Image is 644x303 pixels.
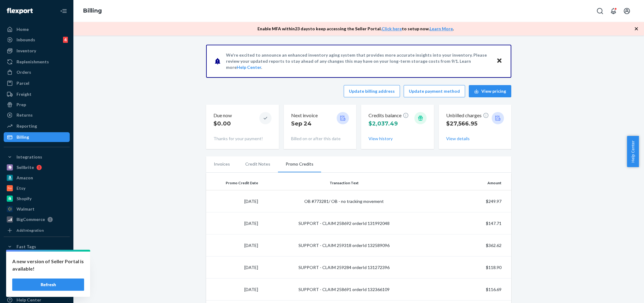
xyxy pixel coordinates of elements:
div: Sellbrite [17,164,34,170]
td: $249.97 [428,190,511,212]
li: Promo Credits [278,156,321,172]
p: $27,566.95 [446,120,489,128]
button: Close Navigation [57,5,70,17]
button: Help Center [627,136,639,167]
div: Shopify [17,196,31,202]
div: Parcel [17,80,29,86]
div: Fast Tags [17,244,36,250]
button: Open notifications [607,5,620,17]
a: Parcel [4,78,70,88]
a: Reporting [4,121,70,131]
a: Walmart [4,204,70,214]
p: Next invoice [291,112,318,119]
td: [DATE] [206,234,261,256]
td: $118.90 [428,256,511,279]
button: Fast Tags [4,242,70,252]
a: BigCommerce [4,215,70,224]
button: View history [368,136,393,142]
a: Add Fast Tag [4,264,70,272]
a: Returns [4,110,70,120]
th: Amount [428,176,511,190]
a: Etsy [4,183,70,193]
img: Flexport logo [7,8,33,14]
p: Enable MFA within 23 days to keep accessing the Seller Portal. to setup now. . [257,26,454,32]
button: Integrations [4,152,70,162]
td: [DATE] [206,190,261,212]
li: Credit Notes [238,156,278,172]
button: Open account menu [621,5,633,17]
p: Billed on or after this date [291,136,349,142]
div: Inventory [17,48,36,54]
a: Home [4,24,70,34]
button: View details [446,136,470,142]
div: Integrations [17,154,42,160]
span: $2,037.49 [368,120,398,127]
td: $362.62 [428,234,511,256]
div: Amazon [17,175,33,181]
div: Replenishments [17,59,49,65]
div: Inbounds [17,37,35,43]
td: OB #773281/ OB - no tracking movement [261,190,428,212]
p: Thanks for your payment! [213,136,272,142]
a: Sellbrite [4,163,70,172]
div: Etsy [17,185,25,191]
td: [DATE] [206,279,261,301]
td: $116.69 [428,279,511,301]
button: View pricing [469,85,511,97]
a: Help Center [237,65,261,70]
p: Sep 24 [291,120,318,128]
div: Freight [17,91,31,97]
button: Refresh [12,279,84,291]
a: Replenishments [4,57,70,67]
p: Unbilled charges [446,112,489,119]
button: Update payment method [404,85,465,97]
div: Prep [17,102,26,108]
p: We're excited to announce an enhanced inventory aging system that provides more accurate insights... [226,52,490,70]
a: Inventory [4,46,70,56]
td: SUPPORT - CLAIM 259318 orderId 132589096 [261,234,428,256]
p: Credits balance [368,112,409,119]
li: Invoices [206,156,238,172]
button: Update billing address [344,85,400,97]
td: $147.71 [428,212,511,234]
td: SUPPORT - CLAIM 259284 orderId 131272396 [261,256,428,279]
p: $0.00 [213,120,232,128]
a: Add Integration [4,227,70,234]
div: Reporting [17,123,37,129]
td: SUPPORT - CLAIM 258692 orderId 131992048 [261,212,428,234]
div: Walmart [17,206,35,212]
div: Returns [17,112,33,118]
a: Walmart Fast Tags [4,252,70,262]
a: Billing [4,132,70,142]
iframe: Opens a widget where you can chat to one of our agents [605,285,638,300]
a: Click here [382,26,402,31]
a: Prep [4,100,70,110]
div: Add Integration [17,228,44,233]
button: Close [495,57,503,65]
div: Help Center [17,297,41,303]
div: Home [17,26,29,32]
th: Transaction Text [261,176,428,190]
a: Inbounds4 [4,35,70,45]
a: Freight [4,89,70,99]
div: Billing [17,134,29,140]
p: A new version of Seller Portal is available! [12,258,84,272]
td: SUPPORT - CLAIM 258691 orderId 132366109 [261,279,428,301]
a: Settings [4,274,70,284]
ol: breadcrumbs [78,2,107,20]
a: Shopify [4,194,70,204]
a: Learn More [430,26,453,31]
button: Talk to Support [4,285,70,294]
p: Due now [213,112,232,119]
div: BigCommerce [17,216,45,223]
button: Open Search Box [594,5,606,17]
a: Orders [4,67,70,77]
a: Billing [83,7,102,14]
a: Amazon [4,173,70,183]
div: Orders [17,69,31,75]
div: 4 [63,37,68,43]
td: [DATE] [206,212,261,234]
th: Promo Credit Date [206,176,261,190]
td: [DATE] [206,256,261,279]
